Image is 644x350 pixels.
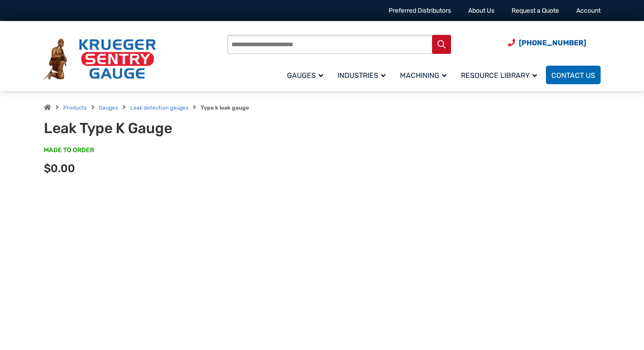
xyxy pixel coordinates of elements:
[400,71,447,80] span: Machining
[519,38,586,47] span: [PHONE_NUMBER]
[44,120,267,137] h1: Leak Type K Gauge
[44,146,94,155] span: MADE TO ORDER
[63,105,87,111] a: Products
[512,7,559,14] a: Request a Quote
[332,64,395,86] a: Industries
[44,162,75,175] span: $0.00
[468,7,494,14] a: About Us
[576,7,601,14] a: Account
[508,37,586,48] a: Phone Number (920) 434-8860
[130,105,188,111] a: Leak detection gauges
[456,64,546,86] a: Resource Library
[461,71,537,80] span: Resource Library
[551,71,595,80] span: Contact Us
[389,7,451,14] a: Preferred Distributors
[546,66,601,84] a: Contact Us
[201,105,249,111] strong: Type k leak gauge
[338,71,385,80] span: Industries
[99,105,118,111] a: Gauges
[395,64,456,86] a: Machining
[287,71,323,80] span: Gauges
[44,38,156,80] img: Krueger Sentry Gauge
[282,64,332,86] a: Gauges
